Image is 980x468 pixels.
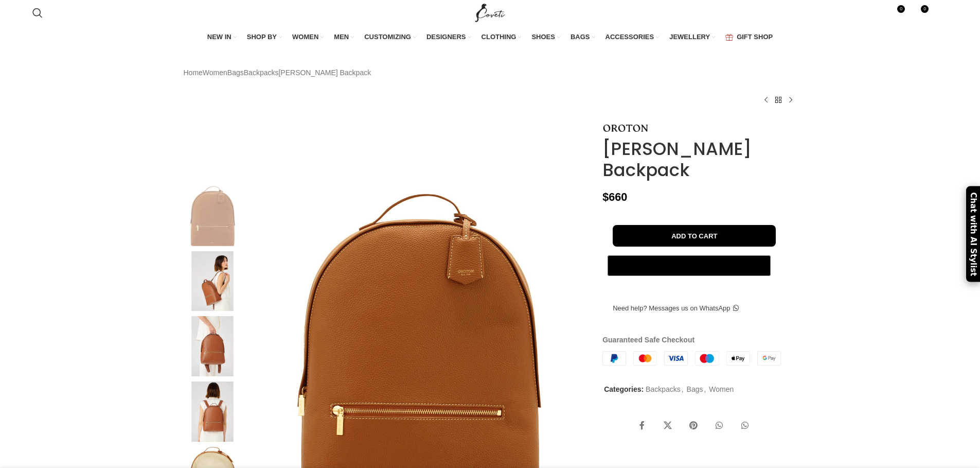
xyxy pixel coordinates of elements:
[785,94,797,106] a: Next product
[602,336,694,344] strong: Guaranteed Safe Checkout
[737,32,773,42] span: GIFT SHOP
[181,382,244,442] img: Oroton
[602,138,796,181] h1: [PERSON_NAME] Backpack
[669,32,710,42] span: JEWELLERY
[334,27,354,48] a: MEN
[704,384,706,395] span: ,
[605,281,773,285] iframe: Secure express checkout frame
[184,67,371,78] nav: Breadcrumb
[605,32,654,42] span: ACCESSORIES
[181,251,244,311] img: Oroton
[908,3,929,23] a: 0
[473,8,507,16] a: Site logo
[247,27,282,48] a: SHOP BY
[921,5,929,13] span: 0
[364,27,416,48] a: CUSTOMIZING
[292,32,318,42] span: WOMEN
[602,351,781,366] img: guaranteed-safe-checkout-bordered.j
[364,32,411,42] span: CUSTOMIZING
[602,190,627,203] bdi: 660
[602,125,649,132] img: Oroton
[482,32,516,42] span: CLOTHING
[571,27,595,48] a: BAGS
[27,27,953,48] div: Main navigation
[908,3,929,23] div: My Wishlist
[725,34,733,41] img: GiftBag
[646,385,681,393] a: Backpacks
[426,27,471,48] a: DESIGNERS
[426,32,466,42] span: DESIGNERS
[608,255,771,276] button: Pay with GPay
[531,32,555,42] span: SHOES
[181,186,244,246] img: Oroton
[334,32,349,42] span: MEN
[207,27,237,48] a: NEW IN
[613,225,776,247] button: Add to cart
[203,67,227,78] a: Women
[531,27,560,48] a: SHOES
[657,415,678,436] a: X social link
[207,32,231,42] span: NEW IN
[897,5,905,13] span: 0
[181,316,244,376] img: Oroton
[709,385,734,393] a: Women
[669,27,715,48] a: JEWELLERY
[571,32,590,42] span: BAGS
[292,27,324,48] a: WOMEN
[602,190,609,203] span: $
[482,27,522,48] a: CLOTHING
[682,384,684,395] span: ,
[632,415,652,436] a: Facebook social link
[227,67,244,78] a: Bags
[247,32,277,42] span: SHOP BY
[244,67,279,78] a: Backpacks
[184,67,203,78] a: Home
[735,415,755,436] a: WhatsApp social link
[605,27,660,48] a: ACCESSORIES
[725,27,773,48] a: GIFT SHOP
[602,297,749,319] a: Need help? Messages us on WhatsApp
[278,67,371,78] span: [PERSON_NAME] Backpack
[687,385,703,393] a: Bags
[27,3,48,23] a: Search
[604,385,644,393] span: Categories:
[884,3,905,23] a: 0
[683,415,704,436] a: Pinterest social link
[709,415,729,436] a: WhatsApp social link
[760,94,772,106] a: Previous product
